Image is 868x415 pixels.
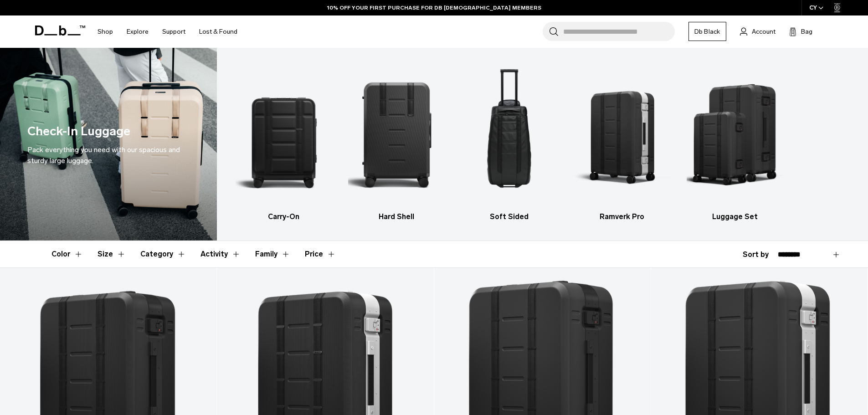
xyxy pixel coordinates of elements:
h3: Luggage Set [687,211,784,222]
h3: Hard Shell [348,211,445,222]
a: Lost & Found [199,15,237,48]
button: Toggle Filter [51,241,83,267]
h3: Carry-On [235,211,332,222]
img: Db [687,61,784,207]
span: Account [752,27,776,36]
img: Db [461,61,558,207]
h3: Soft Sided [461,211,558,222]
a: Db Ramverk Pro [574,61,671,222]
li: 3 / 5 [461,61,558,222]
nav: Main Navigation [91,15,244,48]
img: Db [348,61,445,207]
a: Explore [127,15,149,48]
button: Toggle Filter [140,241,186,267]
button: Toggle Filter [200,241,241,267]
button: Toggle Filter [255,241,290,267]
button: Toggle Filter [98,241,126,267]
a: 10% OFF YOUR FIRST PURCHASE FOR DB [DEMOGRAPHIC_DATA] MEMBERS [327,4,541,12]
a: Account [740,26,776,37]
a: Db Luggage Set [687,61,784,222]
img: Db [574,61,671,207]
h3: Ramverk Pro [574,211,671,222]
li: 1 / 5 [235,61,332,222]
a: Support [162,15,185,48]
li: 5 / 5 [687,61,784,222]
a: Shop [98,15,113,48]
button: Bag [789,26,812,37]
li: 2 / 5 [348,61,445,222]
a: Db Carry-On [235,61,332,222]
a: Db Hard Shell [348,61,445,222]
a: Db Black [688,22,726,41]
span: Bag [801,27,812,36]
a: Db Soft Sided [461,61,558,222]
h1: Check-In Luggage [27,122,130,141]
li: 4 / 5 [574,61,671,222]
button: Toggle Price [305,241,336,267]
img: Db [235,61,332,207]
span: Pack everything you need with our spacious and sturdy large luggage. [27,145,180,165]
